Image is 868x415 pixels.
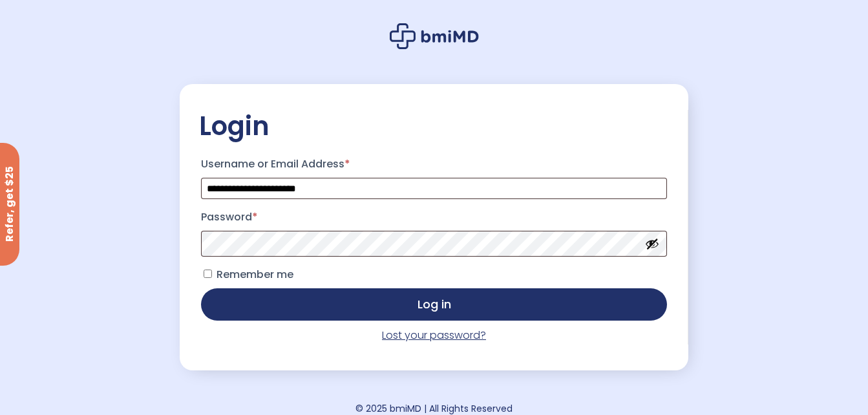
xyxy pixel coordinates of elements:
[201,154,666,175] label: Username or Email Address
[382,328,486,343] a: Lost your password?
[204,270,212,278] input: Remember me
[217,267,293,282] span: Remember me
[201,288,666,321] button: Log in
[645,237,659,251] button: Show password
[201,207,666,228] label: Password
[199,110,668,142] h2: Login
